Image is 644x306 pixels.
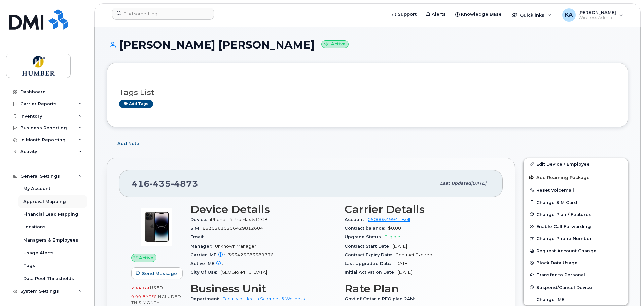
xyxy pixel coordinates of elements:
span: 353425683589776 [228,252,274,257]
span: Initial Activation Date [345,270,398,275]
span: Active [139,255,153,261]
span: [DATE] [393,244,407,249]
span: Contract Expiry Date [345,252,395,257]
span: 89302610206429812604 [203,226,263,231]
span: [DATE] [398,270,412,275]
span: Manager [190,244,215,249]
span: Add Roaming Package [529,175,590,181]
button: Reset Voicemail [524,184,628,196]
span: — [207,234,211,239]
span: Suspend/Cancel Device [536,285,592,290]
a: Faculty of Health Sciences & Wellness [222,296,305,301]
span: Email [190,234,207,239]
span: included this month [131,294,181,305]
span: Department [190,296,222,301]
span: Unknown Manager [215,244,256,249]
span: Send Message [142,270,177,277]
span: 0.00 Bytes [131,294,157,299]
button: Change Plan / Features [524,208,628,220]
span: Upgrade Status [345,234,385,239]
small: Active [321,40,349,48]
span: Eligible [385,234,400,239]
span: Contract Start Date [345,244,393,249]
span: Carrier IMEI [190,252,228,257]
button: Change Phone Number [524,232,628,245]
h3: Carrier Details [345,203,491,215]
button: Send Message [131,267,183,279]
button: Request Account Change [524,245,628,257]
a: Edit Device / Employee [524,158,628,170]
button: Change IMEI [524,293,628,305]
span: SIM [190,226,203,231]
span: Change Plan / Features [536,212,592,217]
img: image20231002-3703462-by0d28.jpeg [137,207,177,247]
span: 4873 [171,179,198,189]
button: Block Data Usage [524,257,628,269]
button: Add Note [107,137,145,149]
span: Add Note [117,140,139,147]
span: Contract balance [345,226,388,231]
a: 0500054994 - Bell [368,217,410,222]
button: Add Roaming Package [524,170,628,184]
button: Suspend/Cancel Device [524,281,628,293]
button: Change SIM Card [524,196,628,208]
span: Contract Expired [395,252,432,257]
span: used [150,285,163,290]
span: City Of Use [190,270,220,275]
span: — [226,261,230,266]
h3: Tags List [119,88,616,97]
span: Govt of Ontario PFO plan 24M [345,296,418,301]
span: [DATE] [394,261,409,266]
span: Last Upgraded Date [345,261,394,266]
span: $0.00 [388,226,401,231]
span: [GEOGRAPHIC_DATA] [220,270,267,275]
button: Transfer to Personal [524,269,628,281]
span: Enable Call Forwarding [536,224,591,229]
h1: [PERSON_NAME] [PERSON_NAME] [107,39,628,51]
button: Enable Call Forwarding [524,220,628,232]
span: 2.64 GB [131,286,150,290]
span: Account [345,217,368,222]
h3: Rate Plan [345,282,491,295]
span: iPhone 14 Pro Max 512GB [210,217,268,222]
span: 416 [132,179,198,189]
span: 435 [150,179,171,189]
span: [DATE] [471,181,486,186]
span: Active IMEI [190,261,226,266]
span: Device [190,217,210,222]
h3: Business Unit [190,282,336,295]
a: Add tags [119,100,153,108]
h3: Device Details [190,203,336,215]
span: Last updated [440,181,471,186]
